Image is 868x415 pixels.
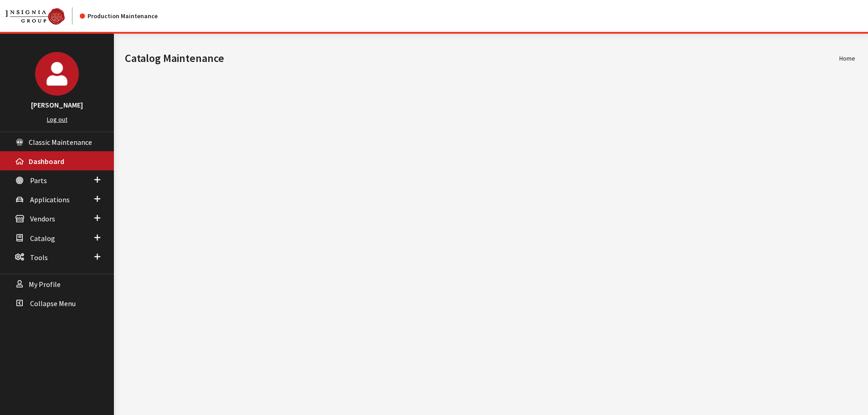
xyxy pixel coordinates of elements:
[30,176,47,185] span: Parts
[29,138,92,147] span: Classic Maintenance
[839,54,855,63] li: Home
[30,215,55,224] span: Vendors
[125,50,839,67] h1: Catalog Maintenance
[5,7,80,25] a: Insignia Group logo
[5,8,65,25] img: Catalog Maintenance
[9,99,105,110] h3: [PERSON_NAME]
[30,234,55,243] span: Catalog
[30,253,48,262] span: Tools
[29,157,64,166] span: Dashboard
[35,52,79,96] img: Cheyenne Dorton
[30,299,76,308] span: Collapse Menu
[80,11,158,21] div: Production Maintenance
[30,195,70,204] span: Applications
[29,280,61,289] span: My Profile
[47,115,67,123] a: Log out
